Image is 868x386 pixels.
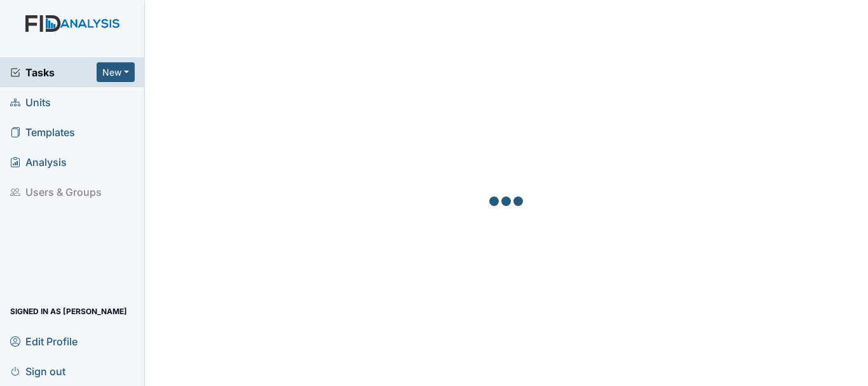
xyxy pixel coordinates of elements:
[10,152,67,172] span: Analysis
[10,92,51,112] span: Units
[10,65,97,80] a: Tasks
[10,122,75,142] span: Templates
[10,361,65,381] span: Sign out
[97,62,135,82] button: New
[10,301,127,321] span: Signed in as [PERSON_NAME]
[10,331,78,351] span: Edit Profile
